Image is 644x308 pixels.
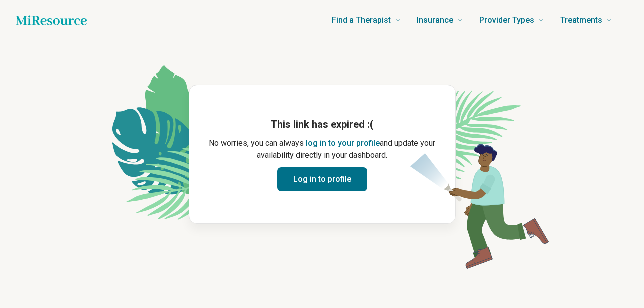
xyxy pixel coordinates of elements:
span: Provider Types [479,13,534,27]
span: Treatments [560,13,602,27]
button: log in to your profile [306,137,380,149]
h1: This link has expired :( [205,117,439,131]
button: Log in to profile [277,167,367,191]
p: No worries, you can always and update your availability directly in your dashboard. [205,137,439,161]
a: Home page [16,10,87,30]
span: Find a Therapist [332,13,391,27]
span: Insurance [417,13,453,27]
